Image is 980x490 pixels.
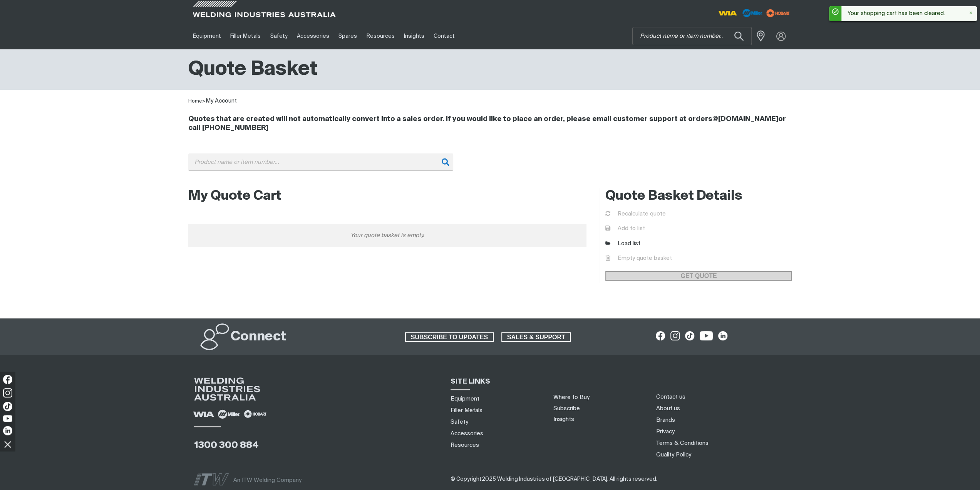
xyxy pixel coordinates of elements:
[451,395,479,403] a: Equipment
[451,429,483,438] a: Accessories
[3,388,12,397] img: Instagram
[502,332,570,342] span: SALES & SUPPORT
[188,115,792,133] h4: Quotes that are created will not automatically convert into a sales order. If you would like to p...
[194,441,259,450] a: 1300 300 884
[188,23,641,49] nav: Main
[656,451,691,459] a: Quality Policy
[188,153,792,182] div: Product or group for quick order
[206,98,237,104] a: My Account
[448,393,544,451] nav: Sitemap
[656,439,708,447] a: Terms & Conditions
[188,99,202,104] a: Home
[3,402,12,411] img: TikTok
[451,476,657,482] span: ​​​​​​​​​​​​​​​​​​ ​​​​​​
[451,378,490,385] span: SITE LINKS
[399,23,429,49] a: Insights
[265,23,292,49] a: Safety
[605,271,792,281] a: GET QUOTE
[726,27,752,45] button: Search products
[451,418,468,426] a: Safety
[606,271,791,281] span: GET QUOTE
[233,477,302,483] span: An ITW Welding Company
[656,428,674,436] a: Privacy
[451,406,482,414] a: Filler Metals
[188,23,226,49] a: Equipment
[292,23,334,49] a: Accessories
[553,406,580,411] a: Subscribe
[406,332,493,342] span: SUBSCRIBE TO UPDATES
[841,6,971,21] div: Your shopping cart has been cleared.
[656,416,675,424] a: Brands
[605,239,640,248] a: Load list
[362,23,399,49] a: Resources
[334,23,362,49] a: Spares
[231,328,286,345] h2: Connect
[656,404,680,413] a: About us
[429,23,459,49] a: Contact
[553,394,590,400] a: Where to Buy
[451,477,657,482] span: © Copyright 2025 Welding Industries of [GEOGRAPHIC_DATA] . All rights reserved.
[712,116,778,123] a: @[DOMAIN_NAME]
[605,188,792,205] h2: Quote Basket Details
[451,441,479,449] a: Resources
[188,188,587,205] h2: My Quote Cart
[633,27,751,45] input: Product name or item number...
[656,393,685,401] a: Contact us
[3,426,12,435] img: LinkedIn
[3,415,12,422] img: YouTube
[653,391,801,460] nav: Footer
[350,230,424,241] span: Your quote basket is empty.
[405,332,494,342] a: SUBSCRIBE TO UPDATES
[226,23,265,49] a: Filler Metals
[3,375,12,384] img: Facebook
[764,7,792,19] img: miller
[501,332,571,342] a: SALES & SUPPORT
[553,416,574,422] a: Insights
[202,99,206,104] span: >
[188,153,453,171] input: Product name or item number...
[1,438,14,451] img: hide socials
[188,57,317,82] h1: Quote Basket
